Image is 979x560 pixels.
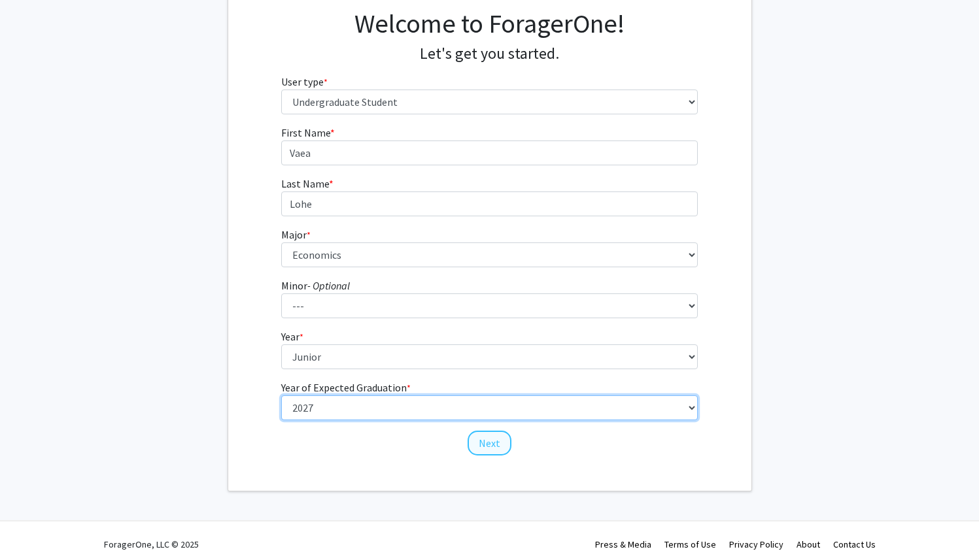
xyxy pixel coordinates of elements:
[468,431,511,455] button: Next
[10,501,56,550] iframe: Chat
[833,538,876,550] a: Contact Us
[664,538,716,550] a: Terms of Use
[281,177,329,190] span: Last Name
[281,329,303,344] label: Year
[281,74,328,90] label: User type
[281,227,311,242] label: Major
[595,538,651,550] a: Press & Media
[281,44,698,63] h4: Let's get you started.
[281,278,350,293] label: Minor
[281,380,411,395] label: Year of Expected Graduation
[281,126,330,139] span: First Name
[307,279,350,292] i: - Optional
[281,8,698,39] h1: Welcome to ForagerOne!
[797,538,820,550] a: About
[729,538,783,550] a: Privacy Policy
